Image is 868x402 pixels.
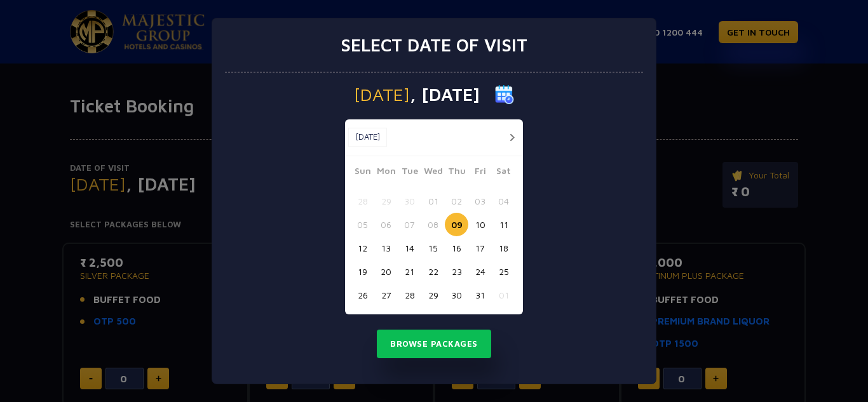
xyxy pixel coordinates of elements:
[492,164,515,182] span: Sat
[421,164,445,182] span: Wed
[492,213,515,236] button: 11
[492,236,515,260] button: 18
[351,260,374,283] button: 19
[374,213,398,236] button: 06
[468,164,492,182] span: Fri
[351,213,374,236] button: 05
[445,213,468,236] button: 09
[398,283,421,307] button: 28
[445,283,468,307] button: 30
[421,283,445,307] button: 29
[445,260,468,283] button: 23
[445,189,468,213] button: 02
[374,236,398,260] button: 13
[374,260,398,283] button: 20
[468,213,492,236] button: 10
[468,260,492,283] button: 24
[374,164,398,182] span: Mon
[468,236,492,260] button: 17
[421,213,445,236] button: 08
[410,86,480,104] span: , [DATE]
[398,164,421,182] span: Tue
[348,128,387,147] button: [DATE]
[398,236,421,260] button: 14
[398,189,421,213] button: 30
[495,85,514,104] img: calender icon
[398,260,421,283] button: 21
[351,283,374,307] button: 26
[351,236,374,260] button: 12
[468,189,492,213] button: 03
[421,260,445,283] button: 22
[468,283,492,307] button: 31
[492,283,515,307] button: 01
[377,330,491,359] button: Browse Packages
[374,283,398,307] button: 27
[421,189,445,213] button: 01
[341,34,527,56] h3: Select date of visit
[445,236,468,260] button: 16
[492,189,515,213] button: 04
[445,164,468,182] span: Thu
[351,189,374,213] button: 28
[492,260,515,283] button: 25
[354,86,410,104] span: [DATE]
[351,164,374,182] span: Sun
[421,236,445,260] button: 15
[374,189,398,213] button: 29
[398,213,421,236] button: 07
